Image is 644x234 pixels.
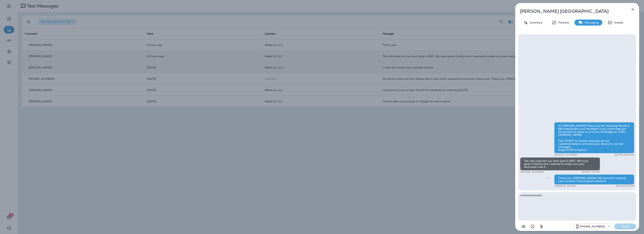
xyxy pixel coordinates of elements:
[580,225,605,228] p: [PHONE_NUMBER]
[520,157,600,170] div: The lock code into our back yard is 0617. We have given it before but I wanted to make sure your ...
[554,153,578,156] p: [PHONE_NUMBER]
[583,21,599,24] p: Messaging
[554,174,634,185] div: Thank you, [PERSON_NAME]. We have this noted in your account. Have a great weekend.
[547,176,549,179] span: Sent
[612,21,623,24] p: Details
[528,21,542,24] p: Summary
[529,223,536,230] button: Select an emoji
[615,153,634,156] p: [DATE] 10:41 AM
[520,9,622,14] p: [PERSON_NAME] [GEOGRAPHIC_DATA]
[556,21,569,24] p: Timeline
[582,170,600,173] p: [DATE] 7:12 PM
[520,223,527,230] button: Add in a premade template
[574,224,610,229] div: +1 (520) 441-8407
[520,170,544,173] p: [PHONE_NUMBER]
[616,185,634,188] p: [DATE] 5:14 PM
[554,122,634,153] div: Hi, [PERSON_NAME]! Thank you for choosing WeedCo! We’d appreciate your feedback if you could take...
[554,185,576,188] p: [PERSON_NAME]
